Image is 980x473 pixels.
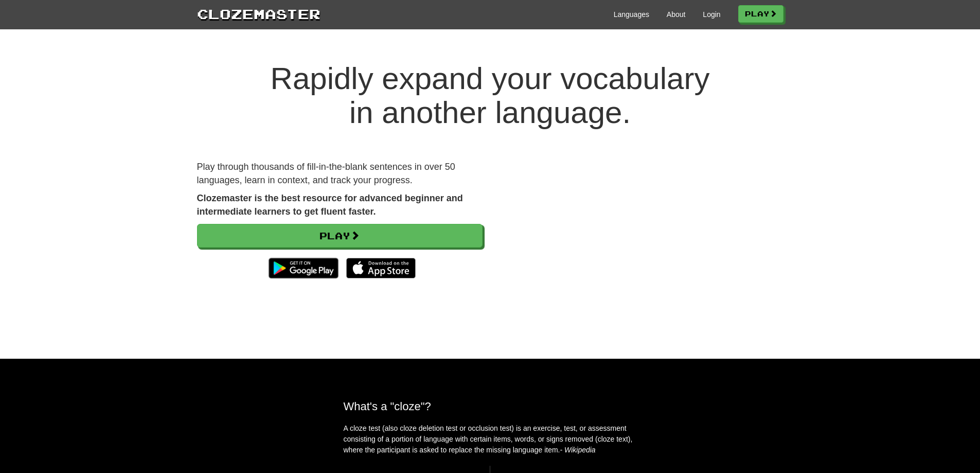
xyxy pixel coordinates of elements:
strong: Clozemaster is the best resource for advanced beginner and intermediate learners to get fluent fa... [197,193,463,217]
a: Languages [614,9,649,20]
p: Play through thousands of fill-in-the-blank sentences in over 50 languages, learn in context, and... [197,161,483,187]
a: Play [738,5,783,23]
a: Login [703,9,720,20]
a: About [667,9,686,20]
img: Get it on Google Play [263,253,343,284]
a: Play [197,224,483,248]
a: Clozemaster [197,4,320,23]
p: A cloze test (also cloze deletion test or occlusion test) is an exercise, test, or assessment con... [344,423,637,456]
em: - Wikipedia [560,446,596,454]
img: Download_on_the_App_Store_Badge_US-UK_135x40-25178aeef6eb6b83b96f5f2d004eda3bffbb37122de64afbaef7... [346,258,416,278]
h2: What's a "cloze"? [344,400,637,413]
